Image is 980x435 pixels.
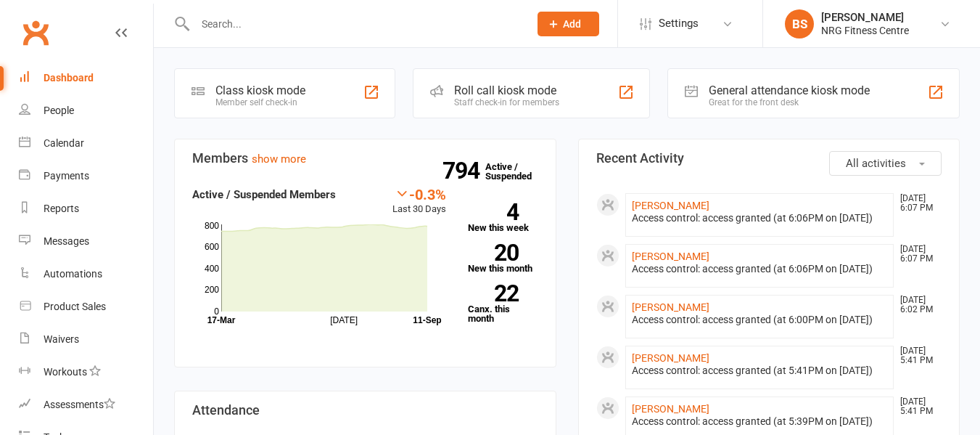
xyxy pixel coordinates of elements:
h3: Members [192,151,538,166]
a: 4New this week [468,203,538,232]
div: Access control: access granted (at 5:39PM on [DATE]) [632,415,888,428]
a: Automations [19,258,153,290]
span: Add [563,18,581,30]
a: [PERSON_NAME] [632,352,709,364]
a: Workouts [19,356,153,389]
h3: Attendance [192,403,538,418]
div: Access control: access granted (at 6:06PM on [DATE]) [632,263,888,275]
a: People [19,94,153,127]
div: Calendar [44,137,84,149]
strong: 20 [468,242,519,264]
strong: 794 [442,160,485,182]
div: Great for the front desk [709,97,870,107]
a: 794Active / Suspended [485,151,549,192]
a: Messages [19,225,153,258]
div: Automations [44,268,102,280]
strong: Active / Suspended Members [192,188,336,201]
time: [DATE] 6:02 PM [893,296,941,314]
div: Class kiosk mode [215,84,305,97]
div: Assessments [44,399,115,410]
div: Access control: access granted (at 6:00PM on [DATE]) [632,314,888,326]
a: Reports [19,192,153,225]
div: -0.3% [392,186,446,202]
div: Product Sales [44,301,106,312]
input: Search... [191,14,519,34]
div: Messages [44,235,89,247]
time: [DATE] 5:41 PM [893,397,941,416]
a: Calendar [19,127,153,160]
div: BS [785,9,814,38]
div: Roll call kiosk mode [454,84,559,97]
a: Product Sales [19,290,153,323]
a: [PERSON_NAME] [632,301,709,313]
div: Waivers [44,333,79,345]
div: Workouts [44,366,87,378]
a: Payments [19,160,153,192]
div: General attendance kiosk mode [709,84,870,97]
div: Access control: access granted (at 5:41PM on [DATE]) [632,365,888,377]
div: People [44,105,74,116]
a: [PERSON_NAME] [632,251,709,262]
a: [PERSON_NAME] [632,200,709,211]
div: Access control: access granted (at 6:06PM on [DATE]) [632,212,888,224]
div: Dashboard [44,72,94,84]
div: Payments [44,170,89,182]
span: Settings [659,7,699,40]
div: Member self check-in [215,97,305,107]
div: NRG Fitness Centre [821,24,909,37]
a: Assessments [19,389,153,421]
div: Reports [44,203,79,214]
time: [DATE] 6:07 PM [893,245,941,264]
time: [DATE] 5:41 PM [893,346,941,365]
time: [DATE] 6:07 PM [893,194,941,213]
a: 20New this month [468,244,538,273]
a: 22Canx. this month [468,285,538,323]
strong: 4 [468,201,519,223]
a: show more [252,153,306,166]
div: Last 30 Days [392,186,446,217]
span: All activities [846,157,906,170]
button: All activities [829,151,942,176]
a: [PERSON_NAME] [632,403,709,415]
button: Add [538,12,599,36]
div: Staff check-in for members [454,97,559,107]
a: Clubworx [17,15,54,51]
a: Dashboard [19,62,153,94]
strong: 22 [468,282,519,304]
div: [PERSON_NAME] [821,11,909,24]
h3: Recent Activity [596,151,942,166]
a: Waivers [19,323,153,356]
